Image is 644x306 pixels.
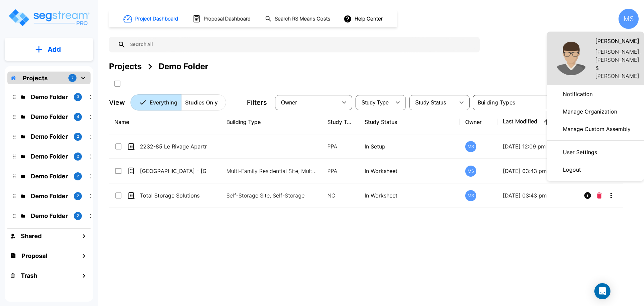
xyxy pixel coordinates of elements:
p: User Settings [560,145,600,159]
p: [PERSON_NAME], [PERSON_NAME] & [PERSON_NAME] [595,48,644,80]
p: Notification [560,87,595,101]
p: Manage Organization [560,105,620,118]
h1: [PERSON_NAME] [595,37,639,45]
p: Manage Custom Assembly [560,122,633,136]
p: Logout [560,163,584,176]
img: Micah Stone [554,42,588,75]
div: Open Intercom Messenger [594,283,610,299]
